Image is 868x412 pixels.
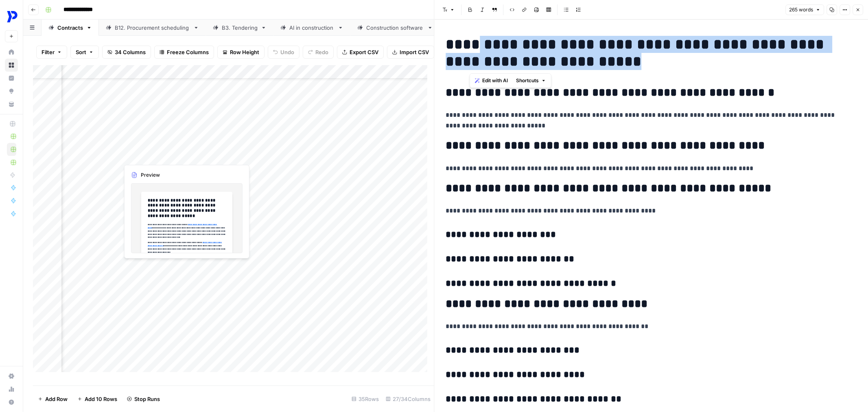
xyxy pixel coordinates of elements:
[5,7,18,27] button: Workspace: ProcurePro
[337,46,384,59] button: Export CSV
[5,9,20,24] img: ProcurePro Logo
[5,370,18,383] a: Settings
[122,392,165,405] button: Stop Runs
[366,24,424,32] div: Construction software
[115,24,190,32] div: B12. Procurement scheduling
[45,395,68,403] span: Add Row
[387,46,434,59] button: Import CSV
[472,75,511,86] button: Edit with AI
[513,75,549,86] button: Shortcuts
[5,59,18,72] a: Browse
[206,20,273,36] a: B3. Tendering
[350,48,378,56] span: Export CSV
[230,48,259,56] span: Row Height
[42,48,55,56] span: Filter
[289,24,335,32] div: AI in construction
[167,48,209,56] span: Freeze Columns
[273,20,350,36] a: AI in construction
[42,20,99,36] a: Contracts
[222,24,258,32] div: B3. Tendering
[789,6,813,13] span: 265 words
[5,72,18,85] a: Insights
[280,48,294,56] span: Undo
[785,4,824,15] button: 265 words
[350,20,440,36] a: Construction software
[516,77,539,84] span: Shortcuts
[217,46,265,59] button: Row Height
[76,48,86,56] span: Sort
[102,46,151,59] button: 34 Columns
[268,46,300,59] button: Undo
[70,46,99,59] button: Sort
[303,46,334,59] button: Redo
[154,46,214,59] button: Freeze Columns
[5,396,18,409] button: Help + Support
[72,392,122,405] button: Add 10 Rows
[5,46,18,59] a: Home
[482,77,508,84] span: Edit with AI
[315,48,328,56] span: Redo
[5,98,18,111] a: Your Data
[383,392,434,405] div: 27/34 Columns
[400,48,429,56] span: Import CSV
[85,395,117,403] span: Add 10 Rows
[5,85,18,98] a: Opportunities
[5,383,18,396] a: Usage
[57,24,83,32] div: Contracts
[99,20,206,36] a: B12. Procurement scheduling
[348,392,383,405] div: 35 Rows
[134,395,160,403] span: Stop Runs
[36,46,67,59] button: Filter
[33,392,72,405] button: Add Row
[115,48,146,56] span: 34 Columns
